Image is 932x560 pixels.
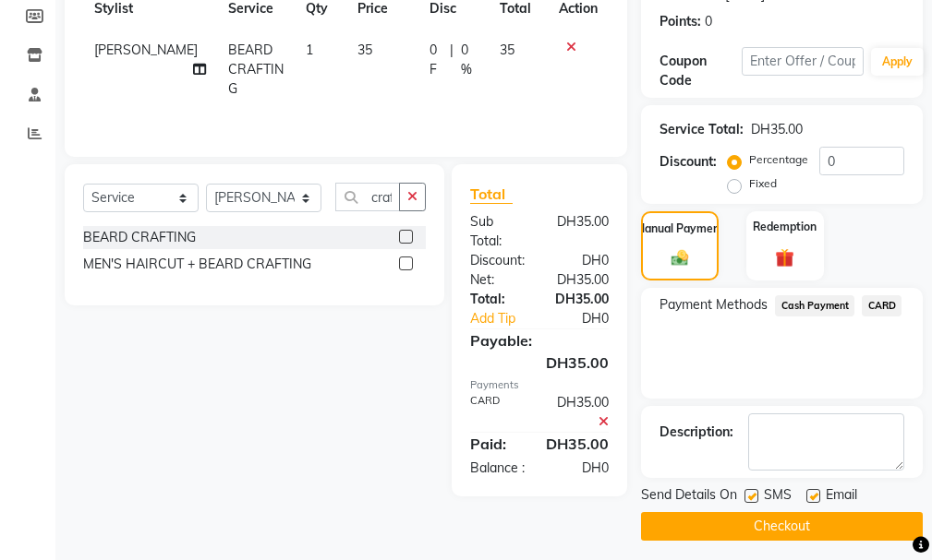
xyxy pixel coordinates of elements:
[470,377,609,393] div: Payments
[456,212,539,251] div: Sub Total:
[456,251,539,270] div: Discount:
[660,423,733,442] div: Description:
[660,120,744,139] div: Service Total:
[666,248,694,268] img: _cash.svg
[357,42,372,58] span: 35
[539,393,623,432] div: DH35.00
[539,212,623,251] div: DH35.00
[641,485,737,508] span: Send Details On
[635,220,724,237] label: Manual Payment
[862,295,902,316] span: CARD
[749,175,777,192] label: Fixed
[335,183,400,211] input: Search or Scan
[775,295,854,316] span: Cash Payment
[641,512,923,541] button: Checkout
[769,246,800,269] img: _gift.svg
[456,290,539,309] div: Total:
[450,41,454,79] span: |
[553,309,623,328] div: DH0
[749,151,808,168] label: Percentage
[751,120,803,139] div: DH35.00
[539,270,623,290] div: DH35.00
[461,41,478,79] span: 0 %
[456,329,623,351] div: Payable:
[456,459,539,478] div: Balance :
[764,485,792,508] span: SMS
[539,251,623,270] div: DH0
[660,52,741,90] div: Coupon Code
[456,309,553,328] a: Add Tip
[660,12,701,31] div: Points:
[826,485,857,508] span: Email
[456,270,539,290] div: Net:
[753,219,817,235] label: Redemption
[871,48,924,76] button: Apply
[306,42,313,58] span: 1
[500,42,514,58] span: 35
[705,12,712,31] div: 0
[532,433,623,455] div: DH35.00
[430,41,443,79] span: 0 F
[470,185,513,204] span: Total
[539,290,623,309] div: DH35.00
[83,255,311,274] div: MEN'S HAIRCUT + BEARD CRAFTING
[539,459,623,478] div: DH0
[456,433,532,455] div: Paid:
[660,152,717,172] div: Discount:
[742,47,864,76] input: Enter Offer / Coupon Code
[456,351,623,374] div: DH35.00
[94,42,198,58] span: [PERSON_NAME]
[228,42,284,97] span: BEARD CRAFTING
[456,393,539,432] div: CARD
[83,228,196,247] div: BEARD CRAFTING
[660,295,768,315] span: Payment Methods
